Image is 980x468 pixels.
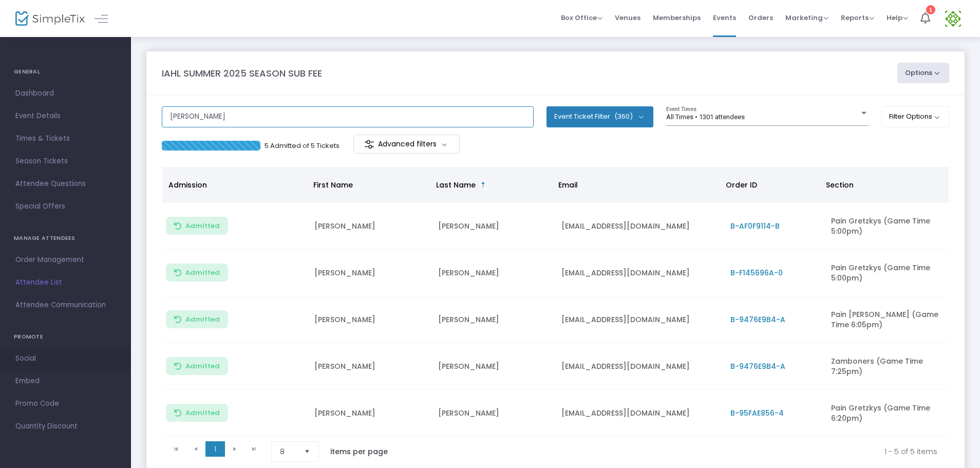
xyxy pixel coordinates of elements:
[785,13,828,23] span: Marketing
[748,5,773,31] span: Orders
[15,87,116,100] span: Dashboard
[330,446,388,457] label: items per page
[561,13,602,23] span: Box Office
[887,13,908,23] span: Help
[15,420,116,433] span: Quantity Discount
[308,296,432,343] td: [PERSON_NAME]
[265,141,340,151] p: 5 Admitted of 5 Tickets
[825,343,949,390] td: Zamboners (Game Time 7:25pm)
[653,5,701,31] span: Memberships
[162,106,534,127] input: Search by name, order number, email, ip address
[353,135,460,154] m-button: Advanced filters
[730,268,783,278] span: B-F145696A-0
[162,167,949,437] div: Data table
[730,314,785,325] span: B-9476E9B4-A
[185,269,220,277] span: Admitted
[432,343,556,390] td: [PERSON_NAME]
[300,442,314,461] button: Select
[185,222,220,230] span: Admitted
[432,296,556,343] td: [PERSON_NAME]
[558,180,578,190] span: Email
[205,441,225,457] span: Page 1
[15,276,116,289] span: Attendee List
[280,446,296,457] span: 8
[555,296,724,343] td: [EMAIL_ADDRESS][DOMAIN_NAME]
[730,361,785,371] span: B-9476E9B4-A
[897,63,950,83] button: Options
[713,5,736,31] span: Events
[15,375,116,388] span: Embed
[308,250,432,296] td: [PERSON_NAME]
[162,66,322,80] m-panel-title: IAHL SUMMER 2025 SEASON SUB FEE
[364,139,374,149] img: filter
[615,5,640,31] span: Venues
[15,109,116,123] span: Event Details
[666,113,745,121] span: All Times • 1301 attendees
[825,296,949,343] td: Pain [PERSON_NAME] (Game Time 6:05pm)
[166,310,228,328] button: Admitted
[730,408,784,418] span: B-95FAE856-4
[14,327,117,347] h4: PROMOTE
[15,177,116,191] span: Attendee Questions
[726,180,757,190] span: Order ID
[185,409,220,417] span: Admitted
[479,181,487,189] span: Sortable
[825,203,949,250] td: Pain Gretzkys (Game Time 5:00pm)
[436,180,476,190] span: Last Name
[881,106,950,127] button: Filter Options
[826,180,854,190] span: Section
[825,250,949,296] td: Pain Gretzkys (Game Time 5:00pm)
[15,352,116,365] span: Social
[15,397,116,410] span: Promo Code
[432,390,556,437] td: [PERSON_NAME]
[546,106,653,127] button: Event Ticket Filter(360)
[14,62,117,82] h4: GENERAL
[555,203,724,250] td: [EMAIL_ADDRESS][DOMAIN_NAME]
[825,390,949,437] td: Pain Gretzkys (Game Time 6:20pm)
[166,264,228,282] button: Admitted
[614,113,633,121] span: (360)
[432,203,556,250] td: [PERSON_NAME]
[555,250,724,296] td: [EMAIL_ADDRESS][DOMAIN_NAME]
[841,13,874,23] span: Reports
[166,404,228,422] button: Admitted
[313,180,353,190] span: First Name
[166,357,228,375] button: Admitted
[15,155,116,168] span: Season Tickets
[15,132,116,145] span: Times & Tickets
[15,253,116,267] span: Order Management
[432,250,556,296] td: [PERSON_NAME]
[15,200,116,213] span: Special Offers
[15,298,116,312] span: Attendee Communication
[926,5,935,14] div: 1
[308,343,432,390] td: [PERSON_NAME]
[308,390,432,437] td: [PERSON_NAME]
[555,390,724,437] td: [EMAIL_ADDRESS][DOMAIN_NAME]
[166,217,228,235] button: Admitted
[308,203,432,250] td: [PERSON_NAME]
[185,362,220,370] span: Admitted
[730,221,780,231] span: B-AF0F9114-B
[185,315,220,324] span: Admitted
[14,228,117,249] h4: MANAGE ATTENDEES
[168,180,207,190] span: Admission
[555,343,724,390] td: [EMAIL_ADDRESS][DOMAIN_NAME]
[409,441,937,462] kendo-pager-info: 1 - 5 of 5 items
